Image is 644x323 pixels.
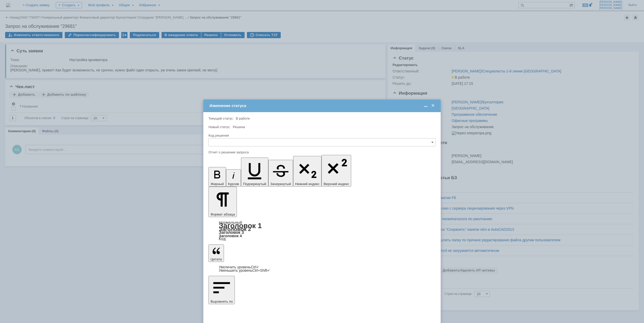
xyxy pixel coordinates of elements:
[243,182,266,186] span: Подчеркнутый
[208,244,224,262] button: Цитата
[228,182,239,186] span: Курсив
[219,226,251,232] a: Заголовок 2
[208,167,226,187] button: Жирный
[268,160,293,187] button: Зачеркнутый
[293,156,322,187] button: Нижний индекс
[324,182,349,186] span: Верхний индекс
[233,125,245,129] span: Решена
[226,169,241,187] button: Курсив
[210,103,436,108] div: Изменение статуса
[208,266,436,272] div: Цитата
[211,212,235,216] span: Формат абзаца
[208,134,434,137] div: Код решения
[423,103,428,108] span: Свернуть (Ctrl + M)
[219,268,270,272] a: Decrease
[208,125,231,129] label: Новый статус:
[270,182,291,186] span: Зачеркнутый
[219,230,244,235] a: Заголовок 3
[211,257,222,261] span: Цитата
[208,276,235,304] button: Выровнять по
[219,237,226,241] a: Код
[241,158,268,187] button: Подчеркнутый
[219,220,242,225] a: Нормальный
[208,187,237,217] button: Формат абзаца
[211,182,224,186] span: Жирный
[321,155,351,187] button: Верхний индекс
[251,265,259,269] span: Ctrl+'
[236,117,250,120] span: В работе
[219,265,259,269] a: Increase
[208,221,436,241] div: Формат абзаца
[208,117,234,120] label: Текущий статус:
[219,234,242,238] a: Заголовок 4
[252,268,270,272] span: Ctrl+Shift+'
[208,151,434,154] div: Отчет о решении запроса
[211,300,233,303] span: Выровнять по
[219,222,262,230] a: Заголовок 1
[295,182,320,186] span: Нижний индекс
[430,103,436,108] span: Закрыть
